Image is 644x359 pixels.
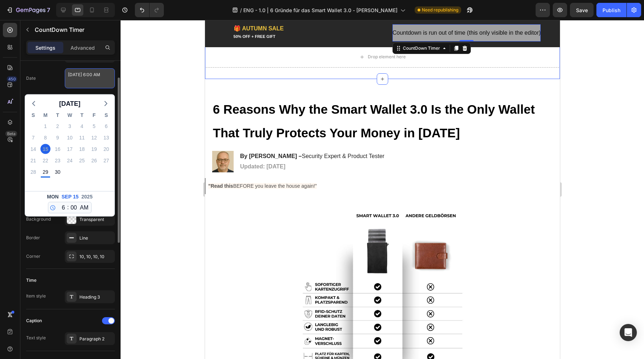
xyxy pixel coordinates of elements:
[79,294,113,300] div: Heading 3
[570,3,594,17] button: Save
[205,20,560,359] iframe: Design area
[243,6,397,14] span: ENG - 1.0 | 6 Gründe für das Smart Wallet 3.0 - [PERSON_NAME]
[29,5,79,11] span: 🎁 AUTUMN SALE
[3,3,53,17] button: 7
[79,235,113,241] div: Line
[26,75,36,82] div: Date
[26,216,51,222] div: Background
[196,25,236,31] div: CountDown Timer
[240,6,242,14] span: /
[602,6,620,14] div: Publish
[26,318,42,324] div: Caption
[89,180,266,357] img: gempages_516569286068667560-cf12b297-0076-41d4-a41d-3f015a833789.svg
[79,336,113,342] div: Paragraph 2
[56,98,83,109] button: [DATE]
[26,293,46,299] div: Item style
[576,7,588,13] span: Save
[422,7,458,13] span: Need republishing
[26,253,40,260] div: Corner
[47,6,50,14] p: 7
[620,324,637,341] div: Open Intercom Messenger
[7,76,17,82] div: 450
[5,131,17,137] div: Beta
[35,25,112,34] p: CountDown Timer
[70,44,95,51] p: Advanced
[79,216,113,223] div: Transparent
[26,277,36,284] div: Time
[59,98,80,109] span: [DATE]
[26,335,46,341] div: Text style
[29,14,70,19] span: 50% OFF + FREE GIFT
[187,9,336,17] span: Countdown is run out of time (this only visible in the editor)
[35,44,55,51] p: Settings
[79,254,113,260] div: 10, 10, 10, 10
[26,235,40,241] div: Border
[135,3,164,17] div: Undo/Redo
[596,3,626,17] button: Publish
